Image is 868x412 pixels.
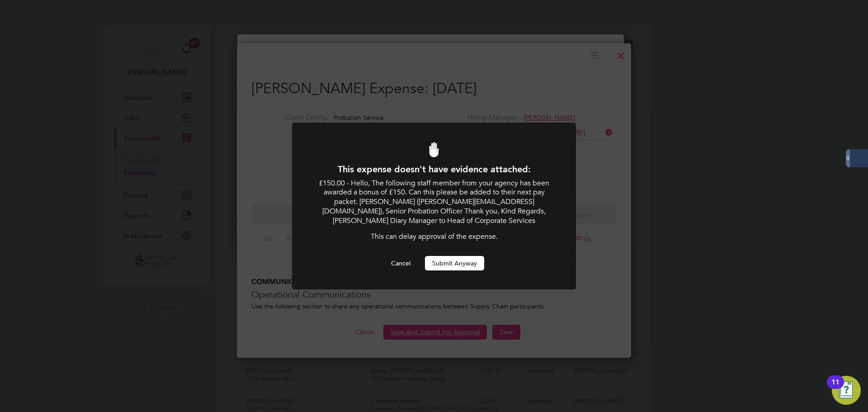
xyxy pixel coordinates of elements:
[316,163,552,175] h1: This expense doesn't have evidence attached:
[316,232,552,242] p: This can delay approval of the expense.
[384,256,418,270] button: Cancel
[831,382,840,394] div: 11
[425,256,484,270] button: Submit Anyway
[832,376,861,405] button: Open Resource Center, 11 new notifications
[316,179,552,226] p: £150.00 - Hello, The following staff member from your agency has been awarded a bonus of £150. Ca...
